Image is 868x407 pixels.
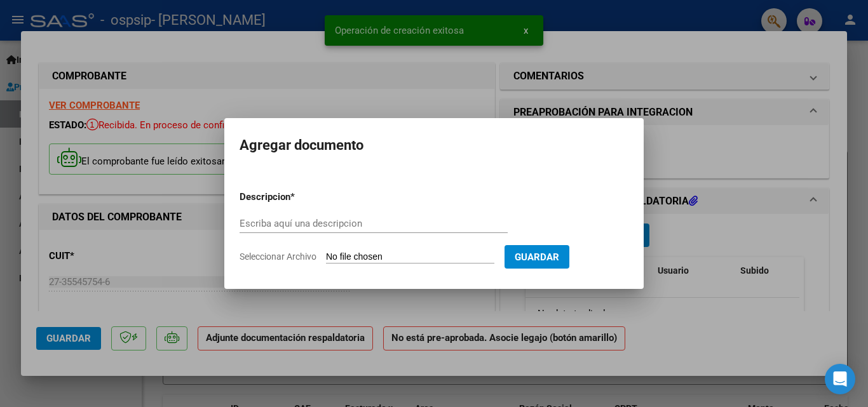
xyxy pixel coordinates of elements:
span: Guardar [515,251,559,263]
span: Seleccionar Archivo [240,251,316,262]
h2: Agregar documento [240,133,628,157]
div: Open Intercom Messenger [825,364,855,394]
p: Descripcion [240,190,356,204]
button: Guardar [505,245,569,269]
